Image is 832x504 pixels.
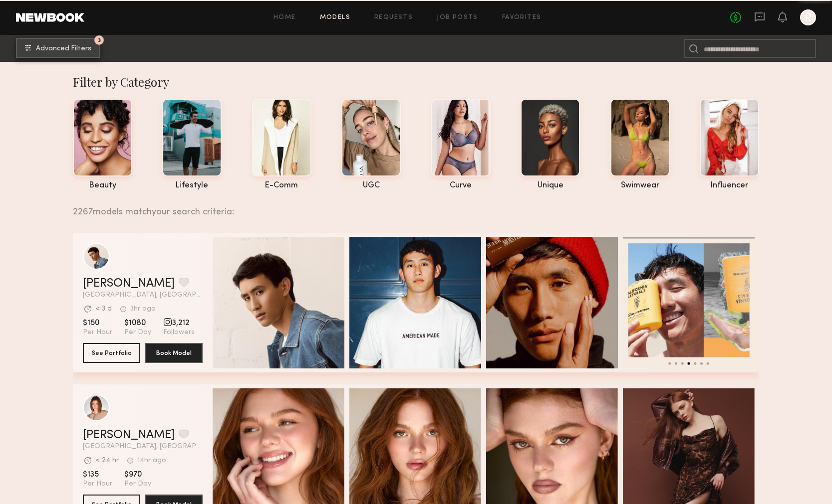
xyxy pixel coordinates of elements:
div: 3hr ago [130,306,156,313]
div: < 24 hr [95,457,119,464]
span: Per Day [124,480,151,489]
span: [GEOGRAPHIC_DATA], [GEOGRAPHIC_DATA] [83,292,203,299]
a: Models [320,14,350,21]
span: $970 [124,470,151,480]
div: unique [521,181,580,190]
button: 3Advanced Filters [16,38,100,58]
div: Filter by Category [73,74,759,90]
a: Favorites [502,14,542,21]
a: [PERSON_NAME] [83,278,175,290]
div: 2267 models match your search criteria: [73,196,751,217]
div: influencer [700,181,759,190]
button: Book Model [145,343,203,363]
span: $135 [83,470,112,480]
a: R [800,9,816,25]
a: [PERSON_NAME] [83,429,175,441]
span: Advanced Filters [36,45,91,52]
span: $1080 [124,318,151,328]
div: curve [431,181,491,190]
div: < 3 d [95,306,112,313]
span: 3,212 [163,318,195,328]
span: Followers [163,328,195,337]
span: $150 [83,318,112,328]
div: lifestyle [162,181,222,190]
span: [GEOGRAPHIC_DATA], [GEOGRAPHIC_DATA] [83,443,203,450]
div: UGC [341,181,401,190]
span: 3 [98,38,101,42]
a: Job Posts [437,14,478,21]
button: See Portfolio [83,343,140,363]
span: Per Day [124,328,151,337]
span: Per Hour [83,480,112,489]
div: 14hr ago [137,457,166,464]
a: Requests [374,14,413,21]
div: beauty [73,181,132,190]
div: swimwear [610,181,670,190]
div: e-comm [252,181,311,190]
span: Per Hour [83,328,112,337]
a: Home [274,14,296,21]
